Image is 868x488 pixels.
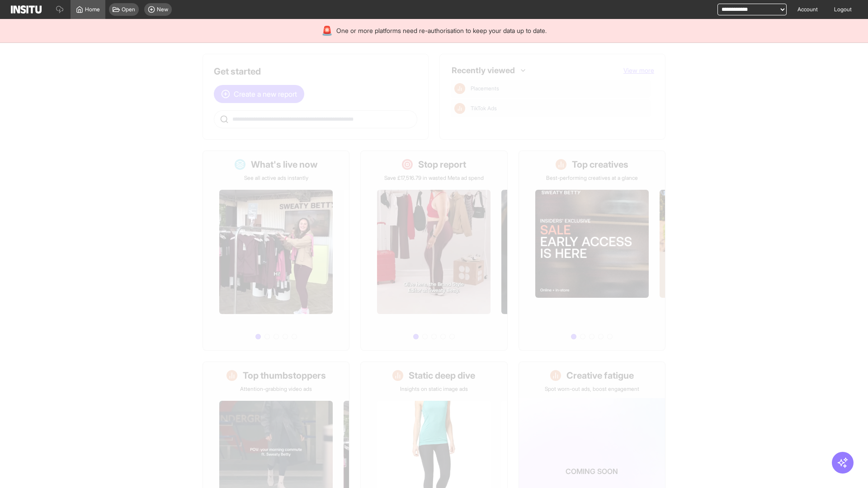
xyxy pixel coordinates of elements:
span: New [157,6,168,13]
img: Logo [11,5,42,14]
span: One or more platforms need re-authorisation to keep your data up to date. [336,26,547,35]
span: Open [122,6,135,13]
span: Home [85,6,100,13]
div: 🚨 [321,24,333,37]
